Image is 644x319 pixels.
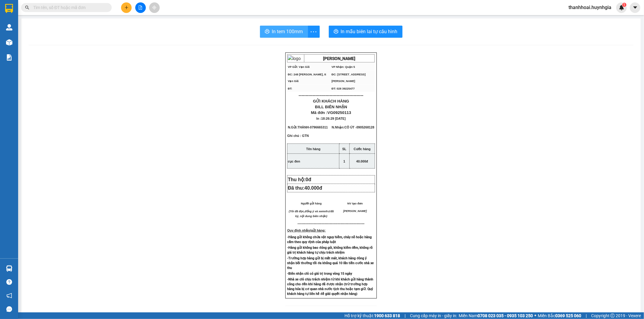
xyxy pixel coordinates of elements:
strong: SL [342,147,347,151]
button: more [308,26,320,38]
span: Đã thu: [288,185,322,191]
strong: Quy định nhận/gửi hàng: [287,229,325,232]
span: N.Nhận: [332,125,374,129]
strong: -Biên nhận chỉ có giá trị trong vòng 15 ngày [287,272,352,276]
span: 1 [344,159,345,163]
span: message [6,306,12,312]
span: | [405,312,405,319]
span: ĐT: 028 39225477 [332,87,355,90]
span: Người gửi hàng [301,202,322,205]
span: 40.000đ [304,185,322,191]
span: --- [298,221,302,226]
span: ---------------------------------------------- [299,93,363,98]
span: Gửi: [5,6,14,12]
sup: 1 [622,3,626,7]
div: HƯƠNG [5,12,47,20]
span: Nhận: [52,5,66,11]
strong: [PERSON_NAME] [323,56,356,61]
span: 18:26:29 [DATE] [321,117,346,120]
span: notification [6,293,12,298]
div: Vạn Giã [5,5,47,12]
img: logo [288,55,301,62]
span: Cung cấp máy in - giấy in: [410,312,457,319]
img: warehouse-icon [6,39,12,46]
span: Hỗ trợ kỹ thuật: [344,312,400,319]
span: GỬI KHÁCH HÀNG [313,99,349,103]
button: printerIn mẫu biên lai tự cấu hình [329,26,402,38]
span: In tem 100mm [272,28,303,35]
span: In mẫu biên lai tự cấu hình [341,28,398,35]
strong: Tên hàng [306,147,320,151]
span: ----------------------------------------------- [302,221,365,226]
strong: Cước hàng [354,147,371,151]
img: warehouse-icon [6,24,12,30]
img: icon-new-feature [619,5,624,10]
span: question-circle [6,279,12,285]
strong: -Hàng gửi không chứa vật nguy hiểm, cháy nổ hoặc hàng cấm theo quy định của pháp luật [287,235,372,244]
button: printerIn tem 100mm [260,26,308,38]
span: VP Nhận: Quận 5 [332,65,355,68]
strong: 0369 525 060 [555,313,581,318]
span: more [308,28,319,36]
span: copyright [610,314,615,318]
span: - [309,125,328,129]
em: (Tôi đã đọc,đồng ý và xem [289,210,325,213]
span: VG09250113 [328,110,351,115]
span: 0796665311 [310,125,328,129]
span: Ghi chú : GTN [287,134,309,142]
span: thanhhoai.huynhgia [564,4,616,11]
span: N.Gửi: [288,125,328,129]
span: Miền Nam [459,312,533,319]
span: CÔ ÚT - [344,125,374,129]
span: printer [334,29,338,35]
span: 0905268128 [357,125,374,129]
span: ĐC: 248 [PERSON_NAME], tt Vạn Giã [288,73,326,83]
span: THÀNH [298,125,309,129]
strong: 1900 633 818 [374,313,400,318]
span: caret-down [633,5,638,10]
div: 0939360359 [52,26,100,34]
span: ⚪️ [534,314,536,317]
span: [PERSON_NAME] [343,210,367,213]
span: file-add [138,5,143,10]
span: cục đen [288,159,300,163]
button: caret-down [630,2,640,13]
img: solution-icon [6,54,12,61]
span: Thu hộ: [288,177,314,182]
strong: 0708 023 035 - 0935 103 250 [478,313,533,318]
span: NV tạo đơn [347,202,363,205]
div: 0368215817 [5,20,47,28]
span: 1 [623,3,625,7]
span: search [25,5,29,10]
strong: -Nhà xe chỉ chịu trách nhiệm từ khi khách gửi hàng thành công cho đến khi hàng đã được nhận (trừ ... [287,277,373,296]
span: Đã thu : [5,39,23,45]
strong: -Trường hợp hàng gửi bị mất mát, khách hàng đòng ý nhận bồi thường tối đa không quá 10 lần tiền c... [287,256,374,270]
input: Tìm tên, số ĐT hoặc mã đơn [33,4,104,11]
img: logo-vxr [5,4,13,13]
span: Miền Bắc [538,312,581,319]
button: file-add [135,2,146,13]
img: warehouse-icon [6,265,12,272]
span: aim [152,5,156,10]
button: plus [121,2,132,13]
strong: -Hàng gửi không bao đóng gói, không kiểm đếm, không rõ giá trị khách hàng tự chịu trách nhiệm [287,246,373,254]
span: VP Gửi: Vạn Giã [288,65,309,68]
span: Mã đơn : [311,110,351,115]
span: 0đ [306,177,311,182]
span: plus [124,5,129,10]
span: ĐC: [STREET_ADDRESS][PERSON_NAME] [332,73,366,83]
span: In : [316,117,346,120]
div: VY [52,19,100,26]
span: printer [265,29,270,35]
span: ĐT: [288,87,292,90]
div: 40.000 [5,38,48,45]
div: [PERSON_NAME] [52,5,100,19]
button: aim [149,2,160,13]
span: | [586,312,587,319]
span: BILL BIÊN NHẬN [315,105,347,109]
span: 40.000đ [356,159,368,163]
